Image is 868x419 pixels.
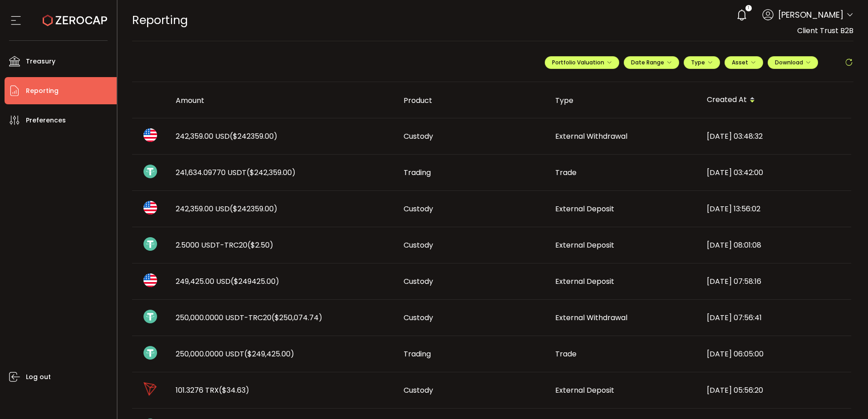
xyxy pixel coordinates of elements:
div: [DATE] 13:56:02 [700,204,851,214]
span: Preferences [26,114,66,127]
div: Created At [700,93,851,108]
div: [DATE] 03:42:00 [700,167,851,178]
div: [DATE] 05:56:20 [700,385,851,395]
span: Client Trust B2B [797,25,853,36]
span: Asset [732,58,748,66]
span: Custody [404,131,433,141]
img: usdt_portfolio.svg [143,165,157,178]
img: usdt_portfolio.svg [143,237,157,251]
span: [PERSON_NAME] [778,9,843,21]
div: [DATE] 07:56:41 [700,312,851,323]
span: External Deposit [555,276,614,287]
span: 2.5000 USDT-TRC20 [176,240,273,250]
span: 1 [748,5,749,11]
div: Type [548,95,700,106]
span: 242,359.00 USD [176,131,277,141]
span: ($250,074.74) [271,312,322,323]
span: External Deposit [555,204,614,214]
img: usd_portfolio.svg [143,128,157,142]
span: Treasury [26,55,55,68]
span: Type [691,58,713,66]
span: ($34.63) [219,385,249,395]
span: External Withdrawal [555,312,627,323]
button: Download [768,56,818,69]
button: Type [684,56,720,69]
span: 101.3276 TRX [176,385,249,395]
button: Asset [725,56,763,69]
span: Custody [404,240,433,250]
span: Reporting [26,84,59,97]
img: usdt_portfolio.svg [143,310,157,323]
div: [DATE] 06:05:00 [700,349,851,359]
span: Download [775,58,811,66]
span: Custody [404,276,433,287]
iframe: Chat Widget [823,375,868,419]
span: External Withdrawal [555,131,627,141]
img: usdt_portfolio.svg [143,346,157,360]
span: ($249,425.00) [244,349,294,359]
img: trx_portfolio.png [143,382,157,396]
span: ($249425.00) [231,276,279,287]
span: External Deposit [555,240,614,250]
img: usd_portfolio.svg [143,273,157,287]
div: Amount [168,95,396,106]
button: Portfolio Valuation [545,56,619,69]
span: 241,634.09770 USDT [176,167,296,178]
div: [DATE] 07:58:16 [700,276,851,287]
span: Custody [404,312,433,323]
span: Log out [26,370,51,384]
span: 242,359.00 USD [176,204,277,214]
span: 249,425.00 USD [176,276,279,287]
span: Reporting [132,12,188,28]
span: ($242,359.00) [247,167,296,178]
span: Trade [555,167,577,178]
div: [DATE] 03:48:32 [700,131,851,141]
span: Custody [404,204,433,214]
span: Trading [404,349,431,359]
button: Date Range [624,56,679,69]
span: Date Range [631,58,672,66]
span: Trade [555,349,577,359]
div: Product [396,95,548,106]
span: Trading [404,167,431,178]
div: [DATE] 08:01:08 [700,240,851,250]
span: ($242359.00) [230,131,277,141]
span: Custody [404,385,433,395]
span: ($2.50) [247,240,273,250]
span: External Deposit [555,385,614,395]
span: ($242359.00) [230,204,277,214]
span: Portfolio Valuation [552,58,612,66]
span: 250,000.0000 USDT-TRC20 [176,312,322,323]
img: usd_portfolio.svg [143,201,157,214]
span: 250,000.0000 USDT [176,349,294,359]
